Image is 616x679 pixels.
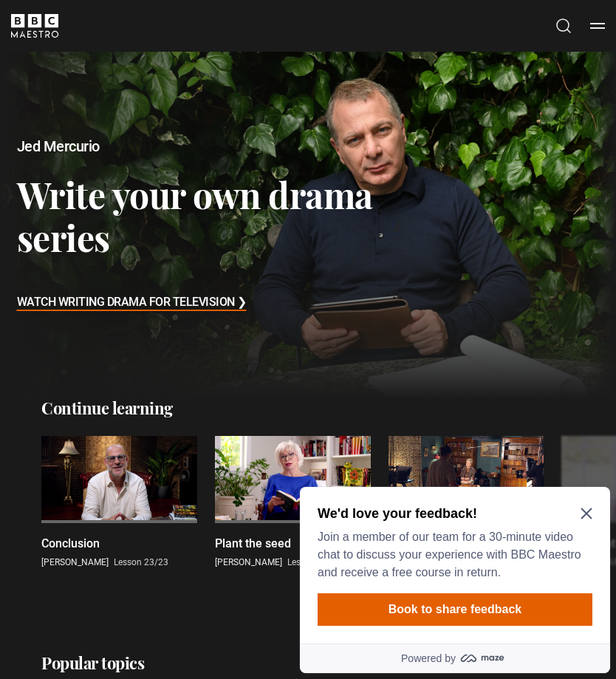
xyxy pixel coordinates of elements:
span: [PERSON_NAME] [41,557,109,567]
h3: Write your own drama series [17,173,407,259]
p: Join a member of our team for a 30-minute video chat to discuss your experience with BBC Maestro ... [24,47,292,100]
h2: Continue learning [41,398,575,418]
a: Prologue [PERSON_NAME] Lesson 1/12 [389,436,544,570]
svg: BBC Maestro [11,14,58,38]
h2: Jed Mercurio [17,136,407,157]
a: Conclusion [PERSON_NAME] Lesson 23/23 [41,436,197,570]
button: Book to share feedback [24,112,298,145]
a: Plant the seed [PERSON_NAME] Lesson 3/22 [215,436,371,570]
span: [PERSON_NAME] [215,557,282,567]
div: Optional study invitation [6,6,316,192]
button: Close Maze Prompt [287,27,298,38]
h2: Popular topics [41,652,144,675]
p: Plant the seed [215,535,291,553]
span: Lesson 23/23 [114,557,168,567]
h3: Watch Writing Drama for Television ❯ [17,292,247,314]
p: Conclusion [41,535,100,553]
h2: We'd love your feedback! [24,24,292,41]
span: Lesson 3/22 [287,557,337,567]
button: Toggle navigation [590,18,605,33]
a: Powered by maze [6,163,316,192]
